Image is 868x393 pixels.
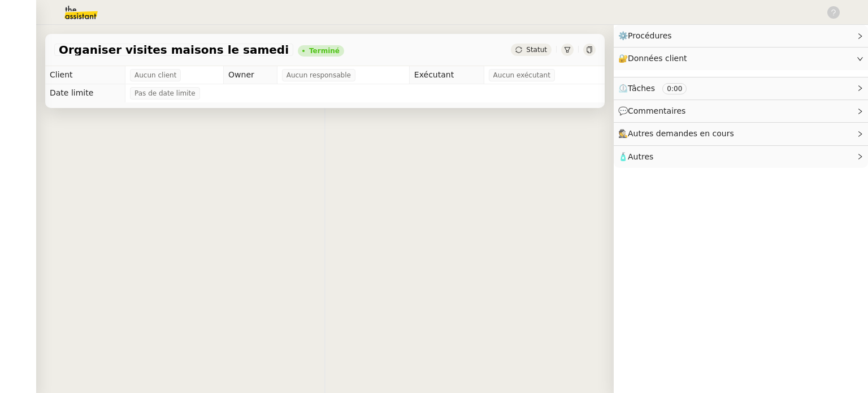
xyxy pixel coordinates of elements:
div: ⚙️Procédures [614,25,868,47]
span: Autres [628,152,653,161]
div: 🔐Données client [614,47,868,70]
span: Pas de date limite [134,88,196,99]
span: Tâches [628,84,655,93]
span: Aucun client [134,70,176,81]
span: 💬 [618,106,691,115]
span: 🔐 [618,52,692,65]
div: 💬Commentaires [614,100,868,122]
span: 🕵️ [618,129,739,138]
span: Données client [628,54,687,63]
td: Owner [224,66,277,84]
span: Statut [526,46,547,54]
span: Aucun exécutant [493,70,550,81]
td: Date limite [45,84,125,102]
td: Client [45,66,125,84]
span: Procédures [628,31,672,40]
div: ⏲️Tâches 0:00 [614,77,868,100]
span: ⏲️ [618,84,696,93]
nz-tag: 0:00 [662,83,687,94]
span: Aucun responsable [287,70,351,81]
div: 🧴Autres [614,146,868,168]
div: 🕵️Autres demandes en cours [614,123,868,145]
span: Autres demandes en cours [628,129,734,138]
span: 🧴 [618,152,653,161]
div: Terminé [309,47,340,54]
span: Organiser visites maisons le samedi [59,44,289,55]
span: Commentaires [628,106,685,115]
td: Exécutant [409,66,484,84]
span: ⚙️ [618,29,677,42]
